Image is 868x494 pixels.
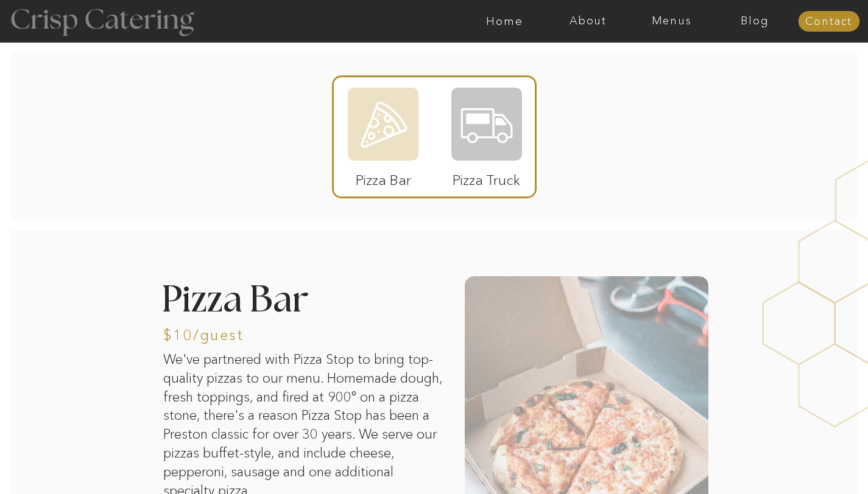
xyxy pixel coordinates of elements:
a: Menus [630,15,713,27]
a: Contact [798,16,859,28]
p: Pizza Bar [343,159,424,195]
a: Home [463,15,546,27]
a: Blog [713,15,797,27]
h2: Pizza Bar [161,282,386,321]
a: About [546,15,630,27]
p: Pizza Truck [446,159,527,195]
h3: $10/guest [163,328,338,339]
